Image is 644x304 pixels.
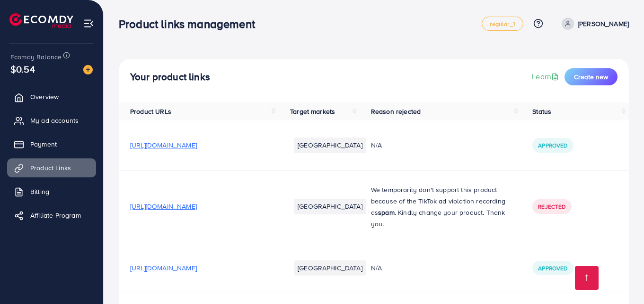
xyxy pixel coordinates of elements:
[30,116,79,125] span: My ad accounts
[83,65,93,74] img: image
[490,21,515,27] span: regular_1
[538,203,565,211] span: Rejected
[294,138,366,153] li: [GEOGRAPHIC_DATA]
[574,72,608,82] span: Create new
[538,264,567,272] span: Approved
[130,107,171,116] span: Product URLs
[538,141,567,149] span: Approved
[30,139,57,149] span: Payment
[130,140,197,150] span: [URL][DOMAIN_NAME]
[30,211,81,220] span: Affiliate Program
[290,107,335,116] span: Target markets
[7,158,96,177] a: Product Links
[130,263,197,273] span: [URL][DOMAIN_NAME]
[119,17,263,31] h3: Product links management
[7,206,96,225] a: Affiliate Program
[371,184,510,230] p: We temporarily don't support this product because of the TikTok ad violation recording as . Kindl...
[578,18,629,29] p: [PERSON_NAME]
[7,135,96,154] a: Payment
[378,208,395,217] strong: spam
[604,261,637,297] iframe: Chat
[7,87,96,106] a: Overview
[371,107,421,116] span: Reason rejected
[558,18,629,30] a: [PERSON_NAME]
[482,17,523,31] a: regular_1
[7,111,96,130] a: My ad accounts
[294,199,366,214] li: [GEOGRAPHIC_DATA]
[371,263,382,273] span: N/A
[7,182,96,201] a: Billing
[30,163,71,173] span: Product Links
[532,71,561,82] a: Learn
[10,52,62,62] span: Ecomdy Balance
[532,107,551,116] span: Status
[10,62,35,76] span: $0.54
[565,68,618,85] button: Create new
[130,71,210,83] h4: Your product links
[30,92,59,101] span: Overview
[371,140,382,150] span: N/A
[9,13,73,28] img: logo
[83,18,94,29] img: menu
[30,187,49,196] span: Billing
[294,260,366,276] li: [GEOGRAPHIC_DATA]
[130,202,197,211] span: [URL][DOMAIN_NAME]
